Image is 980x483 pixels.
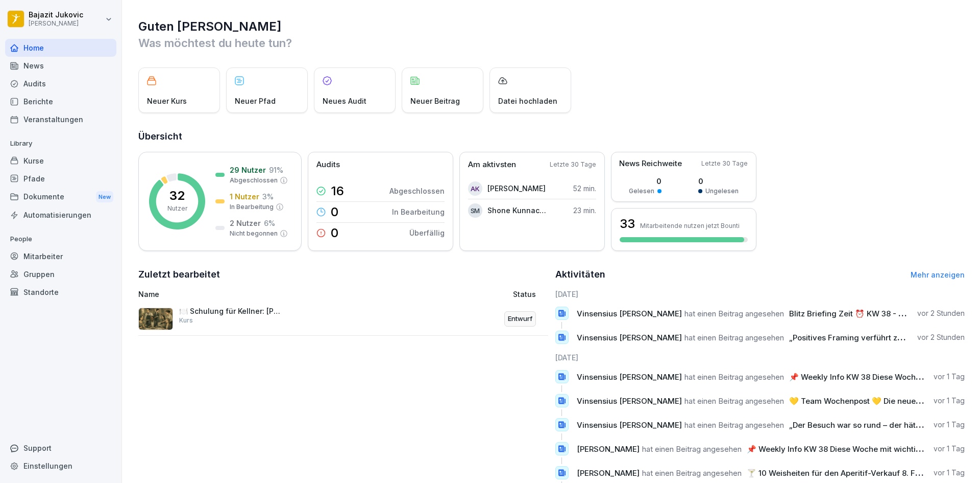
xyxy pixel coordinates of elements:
a: Home [5,39,116,57]
p: 91 % [269,165,283,175]
div: Dokumente [5,188,116,206]
p: vor 1 Tag [934,468,965,478]
p: vor 2 Stunden [917,308,965,318]
p: Shone Kunnackal Mathew [487,205,546,216]
p: vor 1 Tag [934,372,965,382]
p: 3 % [262,191,274,202]
p: Neuer Kurs [147,96,187,106]
div: Support [5,439,116,457]
span: Vinsensius [PERSON_NAME] [577,309,682,318]
span: Vinsensius [PERSON_NAME] [577,372,682,382]
p: Status [513,289,536,300]
a: Berichte [5,93,116,110]
p: Letzte 30 Tage [550,160,596,169]
a: Gruppen [5,265,116,283]
p: Audits [316,159,340,171]
p: Nutzer [167,204,187,213]
p: Mitarbeitende nutzen jetzt Bounti [640,222,740,229]
img: c6pxyn0tmrqwj4a1jbcqb86l.png [138,308,173,330]
a: Pfade [5,170,116,188]
a: Veranstaltungen [5,110,116,128]
h3: 33 [620,215,635,233]
p: 29 Nutzer [230,165,266,175]
span: hat einen Beitrag angesehen [642,444,742,454]
p: Library [5,135,116,152]
span: hat einen Beitrag angesehen [642,468,742,478]
p: 2 Nutzer [230,218,261,228]
p: Neuer Pfad [235,96,276,106]
p: In Bearbeitung [392,206,445,217]
p: 16 [331,185,344,197]
p: 0 [331,227,338,239]
p: [PERSON_NAME] [487,183,546,194]
span: hat einen Beitrag angesehen [684,333,784,342]
p: Letzte 30 Tage [701,159,748,168]
p: Am aktivsten [468,159,516,171]
div: SM [468,203,482,218]
span: [PERSON_NAME] [577,468,640,478]
a: DokumenteNew [5,188,116,206]
p: Abgeschlossen [389,186,445,196]
p: Überfällig [409,227,445,238]
h2: Zuletzt bearbeitet [138,267,548,282]
p: Name [138,289,395,300]
p: 0 [629,176,661,187]
p: [PERSON_NAME] [29,20,83,27]
a: Audits [5,75,116,93]
p: vor 1 Tag [934,444,965,454]
p: vor 1 Tag [934,396,965,406]
a: 🍽️ Schulung für Kellner: [PERSON_NAME]KursEntwurf [138,303,548,336]
a: Automatisierungen [5,206,116,224]
p: In Bearbeitung [230,202,274,212]
p: Entwurf [508,314,532,324]
p: 52 min. [573,183,596,194]
a: Standorte [5,283,116,301]
p: vor 1 Tag [934,420,965,430]
h2: Übersicht [138,129,965,144]
a: Kurse [5,152,116,170]
span: hat einen Beitrag angesehen [684,309,784,318]
h1: Guten [PERSON_NAME] [138,18,965,35]
span: hat einen Beitrag angesehen [684,372,784,382]
p: Neues Audit [323,96,366,106]
p: vor 2 Stunden [917,332,965,342]
h2: Aktivitäten [555,267,605,282]
span: hat einen Beitrag angesehen [684,420,784,430]
p: 0 [331,206,338,218]
p: Nicht begonnen [230,229,278,238]
p: Datei hochladen [498,96,557,106]
div: AK [468,181,482,196]
p: 0 [698,176,739,187]
div: News [5,57,116,75]
p: 32 [169,190,185,202]
span: hat einen Beitrag angesehen [684,396,784,406]
span: Vinsensius [PERSON_NAME] [577,420,682,430]
p: Neuer Beitrag [410,96,460,106]
p: 1 Nutzer [230,191,259,202]
p: 6 % [264,218,275,228]
p: People [5,231,116,247]
div: New [96,191,113,203]
p: 23 min. [573,205,596,216]
h6: [DATE] [555,289,965,300]
p: Ungelesen [705,187,739,196]
p: News Reichweite [619,158,682,170]
a: Mitarbeiter [5,247,116,265]
p: Was möchtest du heute tun? [138,35,965,51]
span: Vinsensius [PERSON_NAME] [577,396,682,406]
p: Gelesen [629,187,654,196]
a: Einstellungen [5,457,116,475]
a: Mehr anzeigen [911,270,965,279]
span: Vinsensius [PERSON_NAME] [577,333,682,342]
